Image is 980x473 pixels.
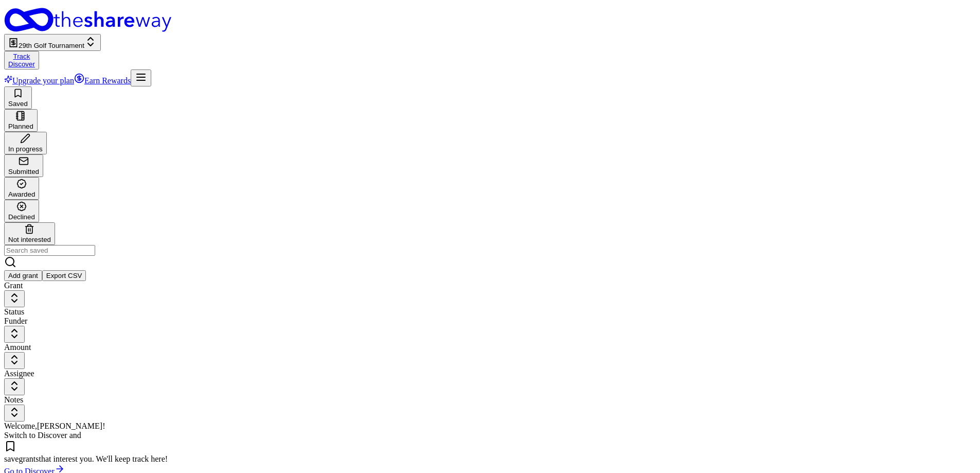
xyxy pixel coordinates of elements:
[8,122,33,130] div: Planned
[4,51,39,69] button: TrackDiscover
[4,270,42,281] button: Add grant
[4,422,976,431] div: Welcome, [PERSON_NAME] !
[8,168,39,176] div: Submitted
[4,109,38,132] button: Planned
[4,8,976,34] a: Home
[4,317,976,326] div: Funder
[4,245,95,256] input: Search saved
[4,431,976,464] div: Switch to Discover and save grants that interest you. We ' ll keep track here!
[4,200,39,222] button: Declined
[8,236,51,243] div: Not interested
[4,281,976,290] div: Grant
[4,154,43,177] button: Submitted
[8,145,43,153] div: In progress
[8,60,35,68] a: Discover
[4,222,55,245] button: Not interested
[8,213,35,221] div: Declined
[42,270,86,281] button: Export CSV
[74,76,131,85] a: Earn Rewards
[4,34,101,51] button: 29th Golf Tournament
[4,395,976,405] div: Notes
[4,132,47,154] button: In progress
[13,52,30,60] a: Track
[4,307,976,317] div: Status
[4,343,976,352] div: Amount
[8,100,28,108] div: Saved
[4,86,32,109] button: Saved
[4,369,976,378] div: Assignee
[4,177,39,200] button: Awarded
[8,190,35,198] div: Awarded
[19,42,84,49] span: 29th Golf Tournament
[4,76,74,85] a: Upgrade your plan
